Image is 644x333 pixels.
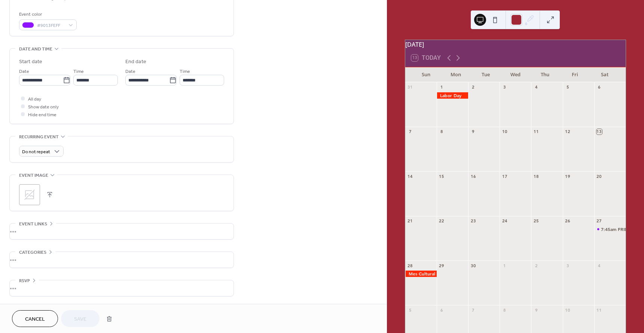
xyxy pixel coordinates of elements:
div: Sat [590,67,620,82]
span: Hide end time [28,111,57,119]
span: Date [19,68,29,75]
div: 8 [439,129,445,135]
div: 8 [502,307,507,313]
div: Thu [530,67,560,82]
span: Show date only [28,103,59,111]
div: 2 [533,263,539,268]
div: 29 [439,263,445,268]
div: 3 [565,263,571,268]
span: Event links [19,220,47,228]
div: 13 [596,129,602,135]
div: 20 [596,173,602,179]
div: 2 [470,84,476,90]
div: End date [125,58,146,66]
div: 27 [596,218,602,224]
div: 10 [502,129,507,135]
div: Wed [500,67,530,82]
div: 10 [565,307,571,313]
div: 18 [533,173,539,179]
span: Event image [19,172,48,179]
span: Recurring event [19,133,59,141]
div: 5 [408,307,413,313]
div: 11 [533,129,539,135]
div: ••• [10,280,234,296]
span: Time [180,68,190,75]
div: 11 [596,307,602,313]
div: ; [19,184,40,205]
div: 28 [408,263,413,268]
div: 5 [565,84,571,90]
div: 23 [470,218,476,224]
div: 7 [408,129,413,135]
div: 26 [565,218,571,224]
span: Do not repeat [22,148,50,156]
span: #9013FEFF [37,22,65,30]
div: Sun [411,67,441,82]
div: ••• [10,252,234,268]
div: 24 [502,218,507,224]
div: 12 [565,129,571,135]
button: Cancel [12,310,58,327]
div: 16 [470,173,476,179]
div: 21 [408,218,413,224]
div: ••• [10,223,234,239]
div: 7 [470,307,476,313]
div: 1 [502,263,507,268]
div: 9 [533,307,539,313]
div: 14 [408,173,413,179]
div: Tue [471,67,501,82]
div: Start date [19,58,42,66]
div: Event color [19,10,75,18]
div: 25 [533,218,539,224]
div: 4 [596,263,602,268]
div: Fri [560,67,590,82]
div: 1 [439,84,445,90]
span: Date [125,68,135,75]
span: Cancel [25,315,45,323]
div: 4 [533,84,539,90]
span: Time [73,68,84,75]
div: 17 [502,173,507,179]
div: Labor Day [437,92,468,99]
div: 31 [408,84,413,90]
div: 3 [502,84,507,90]
div: 15 [439,173,445,179]
span: RSVP [19,277,30,285]
span: Date and time [19,45,52,53]
span: Categories [19,249,46,256]
div: FRIENDS OF THE POOR WALK [594,226,626,232]
span: 7:45am [601,226,618,232]
div: Mon [441,67,471,82]
div: 6 [439,307,445,313]
div: 22 [439,218,445,224]
div: Mes Cultural Festival [405,271,437,277]
div: 30 [470,263,476,268]
div: 19 [565,173,571,179]
span: All day [28,95,41,103]
div: 6 [596,84,602,90]
div: 9 [470,129,476,135]
div: [DATE] [405,40,626,49]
